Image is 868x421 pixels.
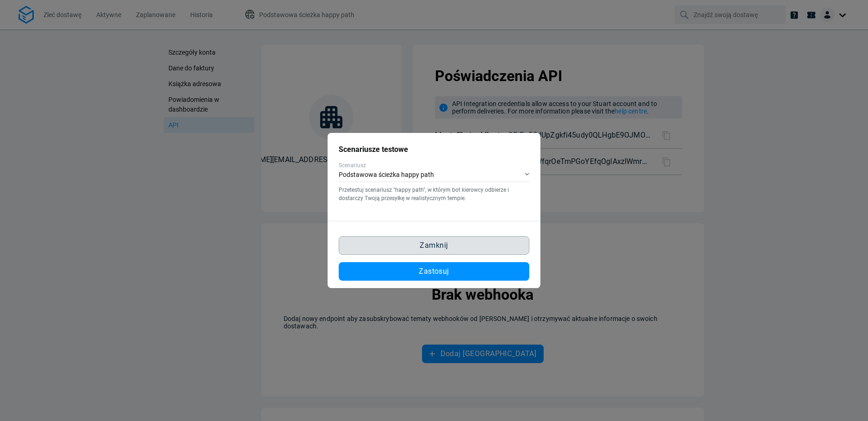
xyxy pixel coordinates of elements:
div: Podstawowa ścieżka happy path [339,169,529,182]
span: Zastosuj [419,268,449,275]
span: Przetestuj scenariusz "happy path", w którym bot kierowcy odbierze i dostarczy Twoją przesyłkę w ... [339,187,509,201]
span: Zamknij [420,242,448,249]
div: Test scenario modal [328,133,540,288]
button: Zastosuj [339,262,529,281]
button: Zamknij [339,236,529,255]
span: Scenariusz [339,162,366,169]
h2: Scenariusze testowe [339,144,529,155]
